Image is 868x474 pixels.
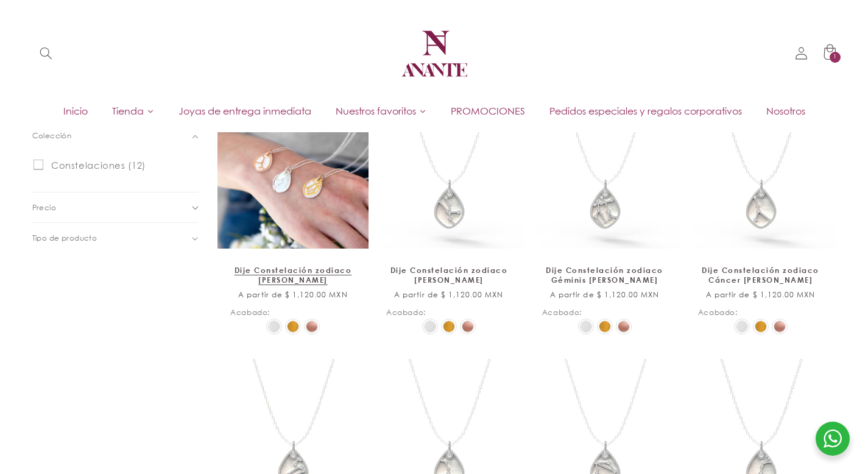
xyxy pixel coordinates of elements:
[537,102,754,120] a: Pedidos especiales y regalos corporativos
[542,266,668,285] a: Dije Constelación zodiaco Géminis [PERSON_NAME]
[32,233,97,244] span: Tipo de producto
[698,266,824,285] a: Dije Constelación zodiaco Cáncer [PERSON_NAME]
[766,104,805,118] span: Nosotros
[19,32,29,41] img: website_grey.svg
[323,102,439,120] a: Nuestros favoritos
[451,104,525,118] span: PROMOCIONES
[133,71,143,80] img: tab_keywords_by_traffic_grey.svg
[549,104,742,118] span: Pedidos especiales y regalos corporativos
[32,130,72,141] span: Colección
[386,266,512,285] a: Dije Constelación zodiaco [PERSON_NAME]
[147,72,191,80] div: Palabras clave
[32,121,199,150] summary: Colección (0 seleccionado)
[19,19,29,29] img: logo_orange.svg
[833,52,837,63] span: 1
[166,102,323,120] a: Joyas de entrega inmediata
[398,17,471,90] img: Anante Joyería | Diseño en plata y oro
[439,102,537,120] a: PROMOCIONES
[393,12,476,95] a: Anante Joyería | Diseño en plata y oro
[51,71,61,80] img: tab_domain_overview_orange.svg
[32,223,199,253] summary: Tipo de producto (0 seleccionado)
[34,19,60,29] div: v 4.0.25
[51,102,100,120] a: Inicio
[32,40,60,68] summary: Búsqueda
[112,104,144,118] span: Tienda
[51,160,146,171] span: Constelaciones (12)
[32,202,57,213] span: Precio
[65,72,93,80] div: Dominio
[63,104,88,118] span: Inicio
[754,102,817,120] a: Nosotros
[230,266,356,285] a: Dije Constelación zodiaco [PERSON_NAME]
[32,193,199,222] summary: Precio
[100,102,166,120] a: Tienda
[32,32,136,41] div: Dominio: [DOMAIN_NAME]
[178,104,311,118] span: Joyas de entrega inmediata
[336,104,416,118] span: Nuestros favoritos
